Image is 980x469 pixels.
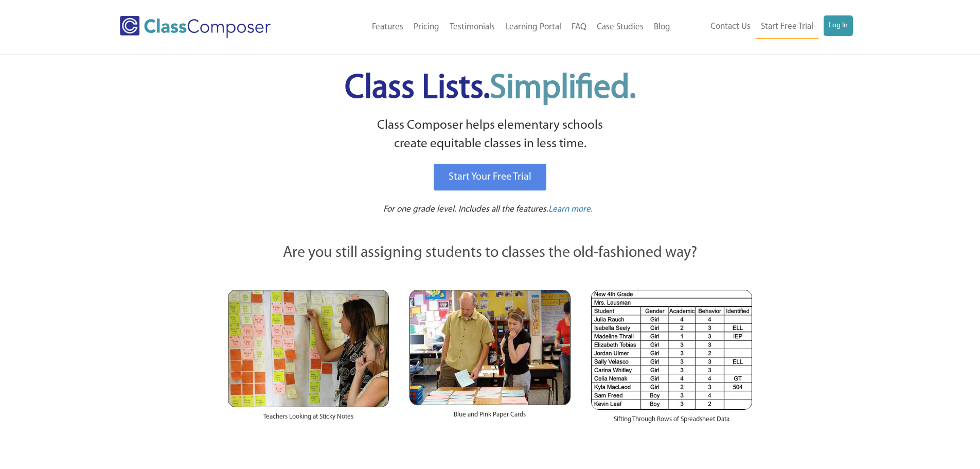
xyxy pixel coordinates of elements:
a: Case Studies [592,16,649,39]
a: Log In [824,15,853,36]
span: Start Your Free Trial [449,172,531,182]
span: For one grade level. Includes all the features. [383,205,548,214]
img: Class Composer [120,16,271,38]
img: Blue and Pink Paper Cards [409,290,571,405]
a: Start Free Trial [756,15,818,39]
img: Teachers Looking at Sticky Notes [228,290,389,407]
span: Class Lists. [345,72,636,106]
a: Blog [649,16,675,39]
nav: Header Menu [313,16,675,39]
p: Class Composer helps elementary schools create equitable classes in less time. [226,116,754,154]
a: Start Your Free Trial [434,164,546,190]
img: Spreadsheets [591,290,752,410]
a: FAQ [566,16,592,39]
a: Contact Us [705,15,756,38]
p: Are you still assigning students to classes the old-fashioned way? [228,242,753,265]
a: Testimonials [444,16,500,39]
div: Sifting Through Rows of Spreadsheet Data [591,410,752,435]
nav: Header Menu [675,15,853,39]
span: Simplified. [490,72,636,106]
a: Learning Portal [500,16,566,39]
div: Teachers Looking at Sticky Notes [228,407,389,432]
a: Features [367,16,408,39]
a: Pricing [408,16,444,39]
div: Blue and Pink Paper Cards [409,405,571,430]
a: Learn more. [548,203,593,216]
span: Learn more. [548,205,593,214]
